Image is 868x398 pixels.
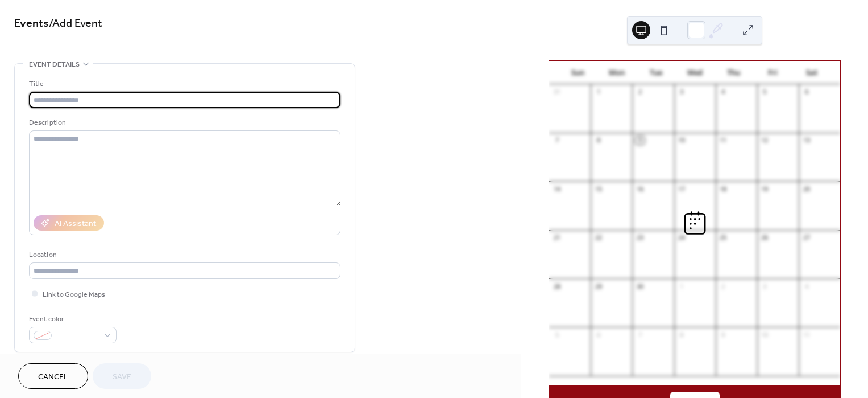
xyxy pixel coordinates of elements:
div: 12 [761,136,769,145]
div: Event color [29,313,114,325]
div: 20 [802,184,811,193]
div: 10 [678,136,686,145]
div: Fri [753,61,792,84]
div: 30 [636,282,644,290]
div: 9 [636,136,644,145]
div: 2 [719,282,728,290]
div: 19 [761,184,769,193]
div: 4 [802,282,811,290]
div: 8 [594,136,603,145]
div: 27 [802,233,811,242]
div: Sun [558,61,597,84]
div: 7 [553,136,561,145]
div: 5 [553,330,561,339]
div: 6 [802,88,811,96]
button: Cancel [18,363,88,389]
div: 14 [553,184,561,193]
span: Link to Google Maps [43,289,105,301]
div: 29 [594,282,603,290]
div: Thu [714,61,753,84]
div: 22 [594,233,603,242]
div: 7 [636,330,644,339]
div: 5 [761,88,769,96]
div: 1 [594,88,603,96]
div: 6 [594,330,603,339]
div: 4 [719,88,728,96]
div: 16 [636,184,644,193]
div: Description [29,117,338,129]
div: 17 [678,184,686,193]
div: Title [29,78,338,90]
div: 18 [719,184,728,193]
div: Mon [597,61,637,84]
div: 3 [678,88,686,96]
div: 13 [802,136,811,145]
div: Wed [675,61,715,84]
div: 21 [553,233,561,242]
span: Cancel [38,371,68,383]
div: 11 [719,136,728,145]
div: Tue [636,61,675,84]
div: 26 [761,233,769,242]
div: 23 [636,233,644,242]
div: 25 [719,233,728,242]
span: / Add Event [49,13,102,35]
div: 15 [594,184,603,193]
div: 1 [678,282,686,290]
div: 2 [636,88,644,96]
div: 28 [553,282,561,290]
div: Sat [792,61,831,84]
div: 10 [761,330,769,339]
div: 24 [678,233,686,242]
div: 3 [761,282,769,290]
span: Event details [29,59,80,71]
a: Events [14,13,49,35]
div: 11 [802,330,811,339]
div: 31 [553,88,561,96]
div: Location [29,249,338,261]
div: 8 [678,330,686,339]
div: 9 [719,330,728,339]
